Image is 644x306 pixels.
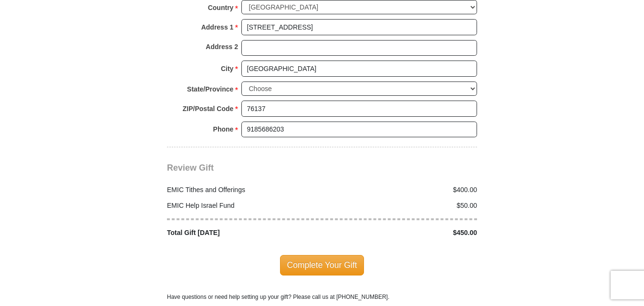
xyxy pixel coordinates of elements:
[201,20,234,34] strong: Address 1
[167,293,477,301] p: Have questions or need help setting up your gift? Please call us at [PHONE_NUMBER].
[280,255,364,275] span: Complete Your Gift
[167,163,214,173] span: Review Gift
[162,185,322,195] div: EMIC Tithes and Offerings
[322,185,482,195] div: $400.00
[187,82,233,96] strong: State/Province
[162,228,322,238] div: Total Gift [DATE]
[322,228,482,238] div: $450.00
[213,122,234,136] strong: Phone
[322,201,482,211] div: $50.00
[162,201,322,211] div: EMIC Help Israel Fund
[183,102,234,115] strong: ZIP/Postal Code
[206,40,238,53] strong: Address 2
[221,62,233,75] strong: City
[208,1,234,14] strong: Country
